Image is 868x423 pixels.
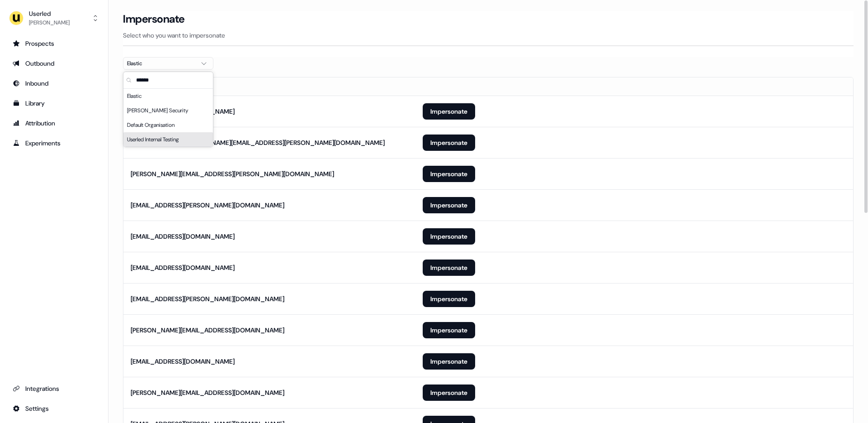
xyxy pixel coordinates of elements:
[123,132,213,147] div: Userled Internal Testing
[123,118,213,132] div: Default Organisation
[7,56,101,71] a: Go to outbound experience
[123,89,213,147] div: Suggestions
[123,103,213,118] div: [PERSON_NAME] Security
[423,228,475,245] button: Impersonate
[423,385,475,401] button: Impersonate
[13,99,95,108] div: Library
[13,404,95,413] div: Settings
[123,12,185,26] h3: Impersonate
[7,96,101,111] a: Go to templates
[131,138,385,147] div: [PERSON_NAME][DOMAIN_NAME][EMAIL_ADDRESS][PERSON_NAME][DOMAIN_NAME]
[123,31,854,40] p: Select who you want to impersonate
[131,263,235,272] div: [EMAIL_ADDRESS][DOMAIN_NAME]
[423,197,475,213] button: Impersonate
[423,166,475,182] button: Impersonate
[13,139,95,148] div: Experiments
[131,232,235,241] div: [EMAIL_ADDRESS][DOMAIN_NAME]
[7,7,101,29] button: Userled[PERSON_NAME]
[29,18,70,27] div: [PERSON_NAME]
[123,77,415,96] th: Email
[423,103,475,120] button: Impersonate
[127,59,195,68] div: Elastic
[131,201,284,210] div: [EMAIL_ADDRESS][PERSON_NAME][DOMAIN_NAME]
[131,388,284,397] div: [PERSON_NAME][EMAIL_ADDRESS][DOMAIN_NAME]
[131,357,235,366] div: [EMAIL_ADDRESS][DOMAIN_NAME]
[423,135,475,151] button: Impersonate
[7,136,101,150] a: Go to experiments
[123,57,213,70] button: Elastic
[423,353,475,370] button: Impersonate
[423,260,475,276] button: Impersonate
[131,169,334,178] div: [PERSON_NAME][EMAIL_ADDRESS][PERSON_NAME][DOMAIN_NAME]
[13,79,95,88] div: Inbound
[13,59,95,68] div: Outbound
[131,294,284,303] div: [EMAIL_ADDRESS][PERSON_NAME][DOMAIN_NAME]
[7,36,101,51] a: Go to prospects
[423,322,475,338] button: Impersonate
[7,401,101,416] a: Go to integrations
[7,76,101,91] a: Go to Inbound
[423,291,475,307] button: Impersonate
[13,119,95,128] div: Attribution
[131,326,284,335] div: [PERSON_NAME][EMAIL_ADDRESS][DOMAIN_NAME]
[13,384,95,393] div: Integrations
[29,9,70,18] div: Userled
[123,89,213,103] div: Elastic
[7,381,101,396] a: Go to integrations
[13,39,95,48] div: Prospects
[7,116,101,130] a: Go to attribution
